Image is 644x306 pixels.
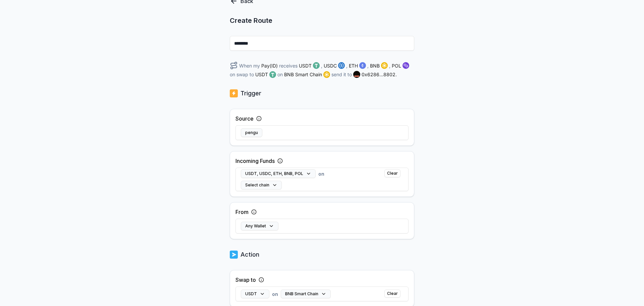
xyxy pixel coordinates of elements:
span: ETH [349,62,358,69]
span: , [389,62,390,69]
span: on [272,291,278,298]
span: USDC [324,62,337,69]
span: BNB [370,62,380,69]
span: Pay(ID) [261,62,278,69]
span: , [367,62,369,69]
div: When my receives on swap to on send it to [230,61,414,78]
button: Clear [384,169,400,177]
button: USDT [241,290,269,298]
label: From [235,208,249,216]
p: Action [240,250,259,259]
span: POL [392,62,401,69]
button: pengu [241,128,262,137]
button: Select chain [241,181,282,189]
button: Clear [384,290,400,298]
label: Swap to [235,276,256,284]
label: Incoming Funds [235,157,275,165]
img: logo [230,89,238,98]
span: BNB Smart Chain [284,71,322,78]
p: Trigger [240,89,261,98]
span: , [321,62,322,69]
img: logo [359,62,366,69]
button: Any Wallet [241,222,278,230]
img: logo [381,62,388,69]
span: USDT [299,62,312,69]
label: Source [235,115,254,123]
img: logo [269,71,276,78]
img: logo [402,62,409,69]
span: , [346,62,347,69]
img: logo [230,250,238,259]
p: Create Route [230,16,414,25]
img: logo [338,62,345,69]
span: 0x6286...8802 . [362,71,397,78]
img: logo [323,71,330,78]
button: BNB Smart Chain [281,290,331,298]
span: USDT [255,71,268,78]
button: USDT, USDC, ETH, BNB, POL [241,169,316,178]
span: on [318,170,324,177]
img: logo [313,62,320,69]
